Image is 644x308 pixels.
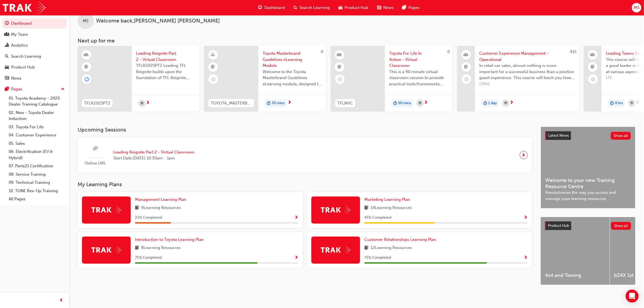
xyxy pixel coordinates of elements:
[5,54,9,59] span: search-icon
[2,62,67,72] a: Product Hub
[11,53,41,60] div: Search Learning
[591,51,595,58] span: people-icon
[632,3,641,12] button: MS
[364,237,438,243] a: Customer Relationships Learning Plan
[3,2,46,14] img: Trak
[321,246,351,254] img: Trak
[510,100,514,105] span: next-icon
[2,17,67,84] button: DashboardMy TeamAnalyticsSearch LearningProduct HubNews
[548,133,569,138] span: Latest News
[504,100,507,107] span: calendar-icon
[634,5,639,11] span: MS
[85,64,88,71] span: booktick-icon
[84,100,110,106] span: TFLR2025PT2
[2,51,67,61] a: Search Learning
[371,205,412,211] span: 14 Learning Resources
[136,50,195,63] span: Leading Reignite Part 2 - Virtual Classroom
[5,43,9,48] span: chart-icon
[60,297,64,304] span: prev-icon
[146,101,150,106] span: next-icon
[135,215,162,221] span: 22 % Completed
[11,31,28,38] div: My Team
[636,100,640,105] span: next-icon
[373,2,398,13] a: news-iconNews
[611,222,631,230] button: Show all
[2,84,67,94] button: Pages
[2,40,67,50] a: Analytics
[272,100,285,106] span: 30 mins
[211,77,216,82] span: learningRecordVerb_NONE-icon
[135,196,189,203] a: Management Learning Plan
[6,139,67,148] a: 05. Sales
[548,223,569,228] span: Product Hub
[6,178,67,187] a: 09. Technical Training
[479,63,575,81] span: In retail car sales, almost nothing is more important for a successful business than a positive g...
[377,4,381,11] span: news-icon
[5,76,9,81] span: news-icon
[331,46,453,112] a: 0TFLIAVCToyota For Life In Action - Virtual ClassroomThis is a 90 minute virtual classroom sessio...
[402,4,406,11] span: pages-icon
[299,5,330,11] span: Search Learning
[389,50,448,69] span: Toyota For Life In Action - Virtual Classroom
[364,196,412,203] a: Marketing Learning Plan
[5,65,9,70] span: car-icon
[6,148,67,162] a: 06. Electrification (EV & Hybrid)
[11,42,28,48] div: Analytics
[294,254,298,261] button: Show Progress
[337,100,353,106] span: TFLIAVC
[334,2,373,13] a: car-iconProduct Hub
[2,73,67,83] a: News
[11,86,22,92] div: Pages
[294,255,298,260] span: Show Progress
[288,100,292,105] span: next-icon
[541,217,610,285] a: 4x4 and Towing
[263,69,322,87] span: Welcome to the Toyota Masterbrand Guidelines eLearning module, designed to enhance your knowledge...
[136,63,195,81] span: TFLR2025PT2 Leading TFL Reignite builds upon the foundation of TFL Reignite, reaffirming our comm...
[364,197,410,202] span: Marketing Learning Plan
[5,21,9,26] span: guage-icon
[364,237,436,242] span: Customer Relationships Learning Plan
[524,214,528,221] button: Show Progress
[398,2,424,13] a: pages-iconPages
[294,215,298,220] span: Show Progress
[135,205,139,211] span: book-icon
[6,170,67,179] a: 08. Service Training
[141,205,181,211] span: 9 Learning Resources
[545,189,631,202] span: Revolutionise the way you access and manage your learning resources.
[11,75,21,81] div: News
[135,237,204,242] span: Introduction to Toyota Learning Plan
[94,145,98,152] span: sessionType_ONLINE_URL-icon
[294,214,298,221] button: Show Progress
[447,49,450,54] span: 0
[211,64,215,71] span: booktick-icon
[479,50,575,63] span: Customer Experience Management - Operational
[424,100,428,105] span: next-icon
[293,4,297,11] span: search-icon
[135,197,186,202] span: Management Learning Plan
[6,187,67,195] a: 10. TUNE Rev-Up Training
[69,38,644,44] h3: Next up for me
[488,100,497,106] span: 1 day
[254,2,289,13] a: guage-iconDashboard
[338,77,342,82] span: learningRecordVerb_NONE-icon
[83,18,89,24] span: MS
[258,4,262,11] span: guage-icon
[364,215,391,221] span: 43 % Completed
[321,206,351,214] img: Trak
[135,245,139,251] span: book-icon
[6,109,67,123] a: 02. New - Toyota Dealer Induction
[545,272,605,278] span: 4x4 and Towing
[5,32,9,37] span: people-icon
[82,160,109,166] span: Online URL
[211,51,215,58] span: learningResourceType_ELEARNING-icon
[6,131,67,139] a: 04. Customer Experience
[610,100,614,107] span: duration-icon
[141,100,143,107] span: calendar-icon
[464,51,468,58] span: people-icon
[615,100,623,106] span: 4 hrs
[5,87,9,92] span: pages-icon
[211,100,252,106] span: TOYOTA_MASTERBRAND_EL
[545,131,631,140] a: Latest NewsShow all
